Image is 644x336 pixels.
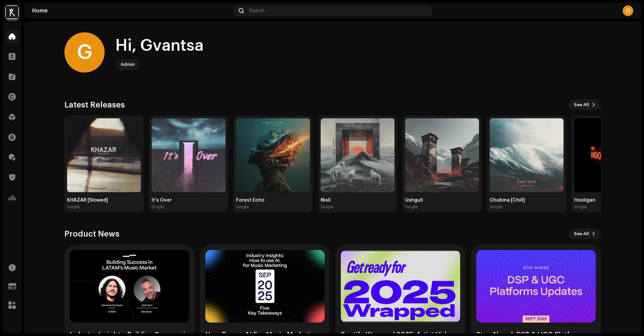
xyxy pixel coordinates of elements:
[405,198,479,203] div: Ushguli
[574,204,587,210] div: Single
[64,32,105,73] div: G
[623,5,633,16] div: G
[4,316,20,332] iframe: Intercom live chat
[490,198,563,203] div: Chubina [Chill]
[115,35,204,56] div: Hi, Gvantsa
[321,204,333,210] div: Single
[67,204,80,210] div: Single
[405,118,479,192] img: 6b7c873d-9dd1-4870-a601-b7a01f3fbd16
[67,198,141,203] div: KHAZAR [Slowed]
[152,118,225,192] img: 9411ba06-0883-4c12-85ed-3571cefd365f
[5,5,19,19] img: e9e70cf3-c49a-424f-98c5-fab0222053be
[121,60,135,69] div: Admin
[574,227,589,241] span: See All
[67,118,141,192] img: cceccee9-e606-4035-8ebc-40681c5ca725
[32,8,231,13] div: Home
[569,228,601,239] button: See All
[569,99,601,110] button: See All
[321,198,394,203] div: Nisli
[152,198,225,203] div: It's Over
[236,118,310,192] img: 38804214-92dc-44cc-9406-b171dd1db15f
[152,204,164,210] div: Single
[405,204,418,210] div: Single
[236,204,249,210] div: Single
[249,8,265,13] span: Search
[490,204,502,210] div: Single
[236,198,310,203] div: Forest Echo
[490,118,563,192] img: c02ae051-2a25-48d1-bc44-aa93f1dba917
[321,118,394,192] img: 1ea28496-abca-4d7a-bdc7-86e3f8c147f3
[574,98,589,112] span: See All
[64,99,125,110] h3: Latest Releases
[64,228,119,239] h3: Product News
